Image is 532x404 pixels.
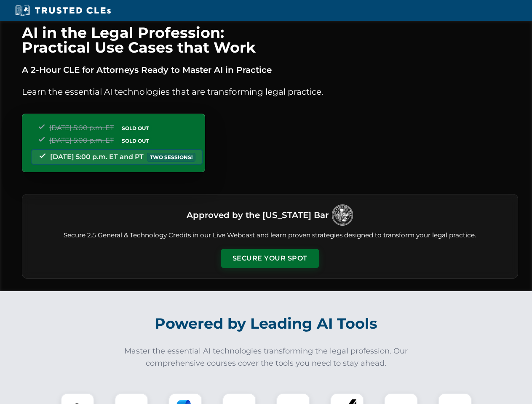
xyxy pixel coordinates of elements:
span: [DATE] 5:00 p.m. ET [49,124,114,132]
h1: AI in the Legal Profession: Practical Use Cases that Work [22,25,518,55]
span: SOLD OUT [119,124,152,133]
p: A 2-Hour CLE for Attorneys Ready to Master AI in Practice [22,63,518,77]
span: [DATE] 5:00 p.m. ET [49,136,114,144]
h2: Powered by Leading AI Tools [33,309,500,338]
img: Trusted CLEs [13,4,113,17]
p: Learn the essential AI technologies that are transforming legal practice. [22,85,518,98]
p: Master the essential AI technologies transforming the legal profession. Our comprehensive courses... [119,345,414,369]
button: Secure Your Spot [221,249,319,268]
p: Secure 2.5 General & Technology Credits in our Live Webcast and learn proven strategies designed ... [32,231,508,240]
span: SOLD OUT [119,136,152,145]
img: Logo [332,205,353,226]
h3: Approved by the [US_STATE] Bar [187,207,329,223]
